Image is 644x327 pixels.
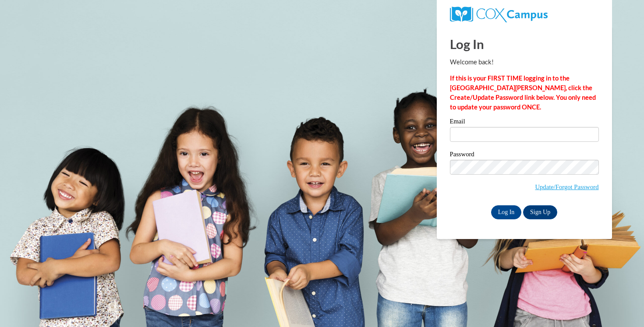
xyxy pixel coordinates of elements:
a: Sign Up [523,205,557,219]
p: Welcome back! [450,57,599,67]
img: COX Campus [450,7,548,22]
a: COX Campus [450,10,548,18]
label: Password [450,151,599,160]
strong: If this is your FIRST TIME logging in to the [GEOGRAPHIC_DATA][PERSON_NAME], click the Create/Upd... [450,74,596,111]
input: Log In [491,205,522,219]
a: Update/Forgot Password [535,183,598,190]
h1: Log In [450,35,599,53]
label: Email [450,118,599,127]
